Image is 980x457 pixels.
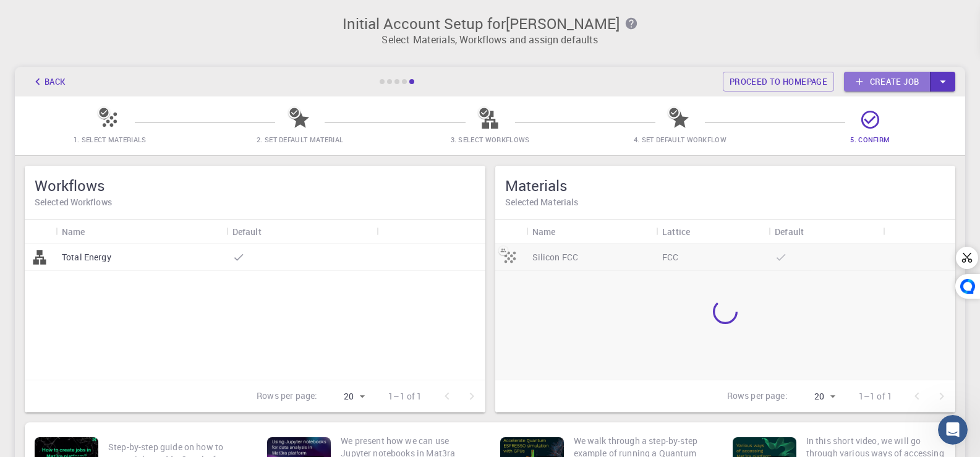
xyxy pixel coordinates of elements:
[257,390,317,404] p: Rows per page:
[22,15,958,32] h3: Initial Account Setup for [PERSON_NAME]
[451,135,530,144] span: 3. Select Workflows
[793,388,839,406] div: 20
[634,135,726,144] span: 4. Set Default Workflow
[62,251,111,263] p: Total Energy
[769,220,883,244] div: Default
[804,221,824,241] button: Sort
[495,220,526,244] div: Icon
[656,220,769,244] div: Lattice
[723,72,834,92] a: Proceed to homepage
[257,135,343,144] span: 2. Set Default Material
[226,220,377,244] div: Default
[850,135,890,144] span: 5. Confirm
[74,135,147,144] span: 1. Select Materials
[388,390,422,403] p: 1–1 of 1
[505,176,946,195] h5: Materials
[56,220,226,244] div: Name
[35,195,475,209] h6: Selected Workflows
[22,32,958,47] p: Select Materials, Workflows and assign defaults
[262,221,281,241] button: Sort
[232,220,262,244] div: Default
[844,72,931,92] a: Create job
[662,220,690,244] div: Lattice
[25,72,72,92] button: Back
[690,221,710,241] button: Sort
[775,220,804,244] div: Default
[35,176,475,195] h5: Workflows
[938,415,968,445] iframe: Intercom live chat
[727,390,788,404] p: Rows per page:
[25,220,56,244] div: Icon
[25,9,69,20] span: Support
[532,220,556,244] div: Name
[85,221,105,241] button: Sort
[526,220,657,244] div: Name
[62,220,85,244] div: Name
[505,195,946,209] h6: Selected Materials
[555,221,575,241] button: Sort
[322,388,369,406] div: 20
[859,390,892,403] p: 1–1 of 1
